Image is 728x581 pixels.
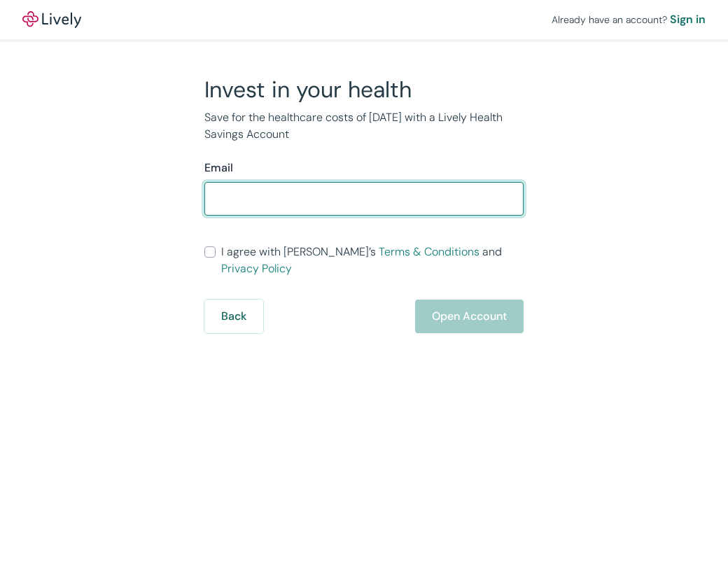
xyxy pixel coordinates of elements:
p: Save for the healthcare costs of [DATE] with a Lively Health Savings Account [204,109,524,143]
label: Email [204,160,233,176]
img: Lively [22,11,81,28]
h2: Invest in your health [204,76,524,104]
a: Privacy Policy [221,261,292,276]
button: Back [204,300,263,333]
a: LivelyLively [22,11,81,28]
a: Sign in [670,11,706,28]
a: Terms & Conditions [379,244,479,259]
div: Already have an account? [552,11,706,28]
span: I agree with [PERSON_NAME]’s and [221,244,524,277]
